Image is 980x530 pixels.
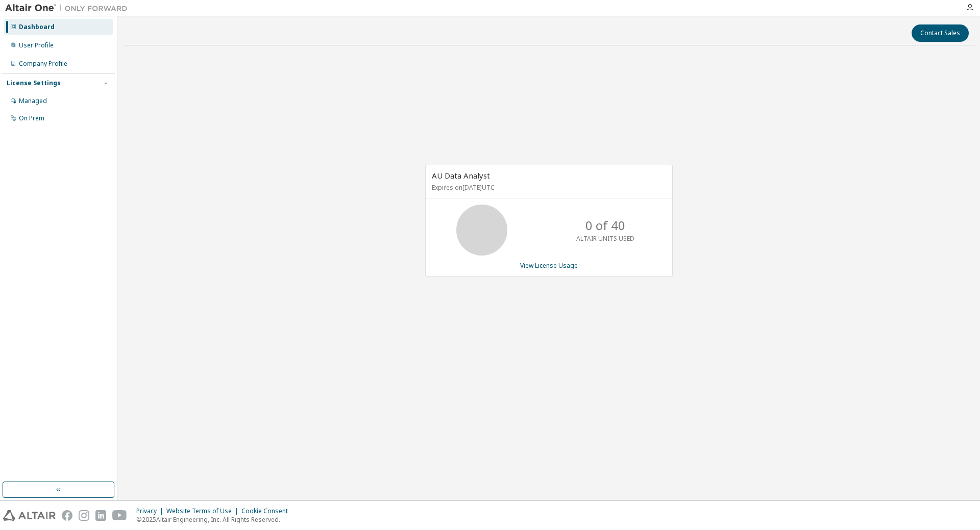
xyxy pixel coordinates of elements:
[79,510,89,521] img: instagram.svg
[585,217,625,234] p: 0 of 40
[576,234,634,243] p: ALTAIR UNITS USED
[5,3,133,13] img: Altair One
[95,510,106,521] img: linkedin.svg
[7,79,61,87] div: License Settings
[19,114,44,122] div: On Prem
[520,261,578,270] a: View License Usage
[136,507,166,515] div: Privacy
[432,170,490,181] span: AU Data Analyst
[3,510,56,521] img: altair_logo.svg
[166,507,241,515] div: Website Terms of Use
[19,41,54,49] div: User Profile
[432,183,664,192] p: Expires on [DATE] UTC
[19,60,67,68] div: Company Profile
[19,23,55,31] div: Dashboard
[912,24,969,42] button: Contact Sales
[241,507,294,515] div: Cookie Consent
[62,510,72,521] img: facebook.svg
[112,510,127,521] img: youtube.svg
[19,97,47,105] div: Managed
[136,515,294,524] p: © 2025 Altair Engineering, Inc. All Rights Reserved.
